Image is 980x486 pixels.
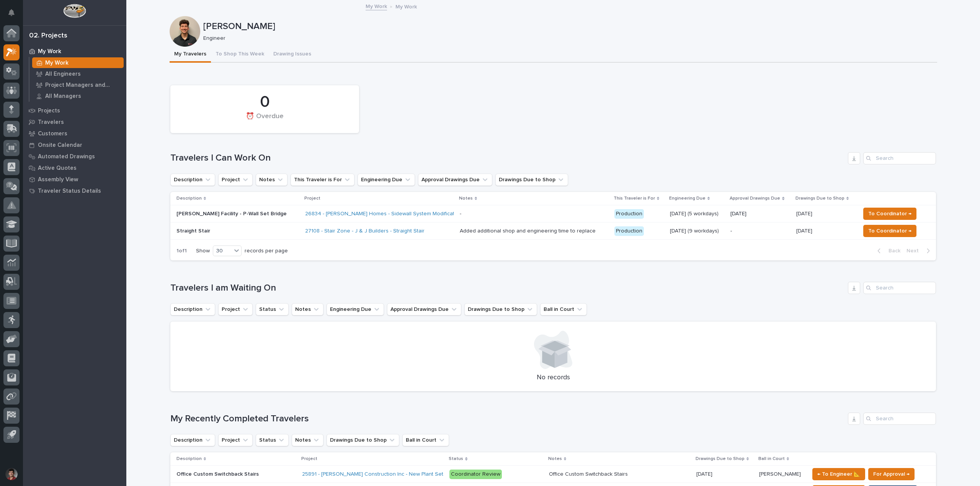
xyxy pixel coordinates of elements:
p: [DATE] [796,209,814,217]
p: Ball in Court [758,455,785,463]
div: Search [863,152,936,164]
p: Project Managers and Engineers [45,82,121,89]
div: 02. Projects [29,32,67,40]
button: Notes [256,174,287,186]
a: Active Quotes [23,162,126,174]
button: Ball in Court [402,434,449,446]
button: To Coordinator → [863,225,916,237]
a: All Engineers [29,68,126,79]
button: Notes [292,303,323,315]
button: Approval Drawings Due [387,303,461,315]
span: Back [884,247,900,254]
p: My Work [38,48,61,55]
button: Status [256,303,289,315]
p: Drawings Due to Shop [795,194,844,203]
tr: Office Custom Switchback StairsOffice Custom Switchback Stairs 25891 - [PERSON_NAME] Construction... [170,466,936,483]
button: Engineering Due [327,303,384,315]
a: Travelers [23,116,126,128]
h1: Travelers I Can Work On [170,153,845,164]
p: [DATE] [796,226,814,234]
button: For Approval → [868,468,915,480]
a: Project Managers and Engineers [29,80,126,90]
p: Traveler Status Details [38,188,101,195]
span: ← To Engineer 📐 [817,470,860,479]
button: Project [218,434,253,446]
p: My Work [395,2,417,10]
div: Coordinator Review [449,470,502,479]
h1: Travelers I am Waiting On [170,283,845,294]
div: Added additional shop and engineering time to replace C-Channel with 8 x 2 Rectangular Tubing. [460,228,594,234]
p: Show [196,248,210,254]
a: All Managers [29,91,126,101]
tr: [PERSON_NAME] Facility - P-Wall Set Bridge26834 - [PERSON_NAME] Homes - Sidewall System Modificat... [170,205,936,223]
p: All Engineers [45,71,81,78]
p: Customers [38,130,67,137]
button: Description [170,434,215,446]
a: Onsite Calendar [23,139,126,151]
button: Project [218,303,253,315]
p: My Work [45,60,69,67]
div: 0 [183,93,346,112]
p: Description [176,194,202,203]
span: To Coordinator → [868,209,911,218]
p: Projects [38,107,60,114]
a: Customers [23,128,126,139]
a: Automated Drawings [23,151,126,162]
button: Description [170,174,215,186]
p: - [730,228,790,234]
span: To Coordinator → [868,226,911,236]
p: Office Custom Switchback Stairs [176,470,260,478]
button: Next [903,247,936,254]
input: Search [863,413,936,425]
h1: My Recently Completed Travelers [170,413,845,424]
p: All Managers [45,93,81,100]
span: For Approval → [873,470,910,479]
a: Assembly View [23,174,126,185]
button: To Shop This Week [211,47,269,63]
button: This Traveler is For [291,174,354,186]
p: [PERSON_NAME] [203,21,934,32]
button: My Travelers [170,47,211,63]
input: Search [863,282,936,294]
button: To Coordinator → [863,208,916,220]
span: Next [906,247,923,254]
p: 1 of 1 [170,242,193,260]
p: Engineering Due [669,194,706,203]
div: ⏰ Overdue [183,112,346,128]
button: Project [218,174,253,186]
button: Notifications [3,5,20,21]
a: My Work [29,57,126,68]
img: Workspace Logo [63,4,86,18]
p: Status [449,455,463,463]
button: Status [256,434,289,446]
button: Description [170,303,215,315]
button: Notes [292,434,323,446]
div: Production [614,226,644,236]
p: records per page [245,248,288,254]
p: Drawings Due to Shop [696,455,745,463]
p: Assembly View [38,176,78,183]
p: Automated Drawings [38,153,95,160]
p: No records [180,374,927,382]
p: Notes [548,455,562,463]
div: Production [614,209,644,219]
p: [DATE] (5 workdays) [670,211,725,217]
p: [PERSON_NAME] Facility - P-Wall Set Bridge [176,211,299,217]
p: Straight Stair [176,228,299,234]
p: Description [176,455,202,463]
p: This Traveler is For [614,194,655,203]
button: Back [871,247,903,254]
p: Notes [459,194,473,203]
a: My Work [366,2,387,10]
p: [DATE] [730,211,790,217]
a: My Work [23,46,126,57]
p: Project [301,455,317,463]
p: [DATE] (9 workdays) [670,228,725,234]
button: Drawings Due to Shop [495,174,568,186]
tr: Straight Stair27108 - Stair Zone - J & J Builders - Straight Stair Added additional shop and engi... [170,223,936,240]
button: Drawings Due to Shop [464,303,537,315]
p: [PERSON_NAME] [759,470,802,478]
button: Drawings Due to Shop [327,434,399,446]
